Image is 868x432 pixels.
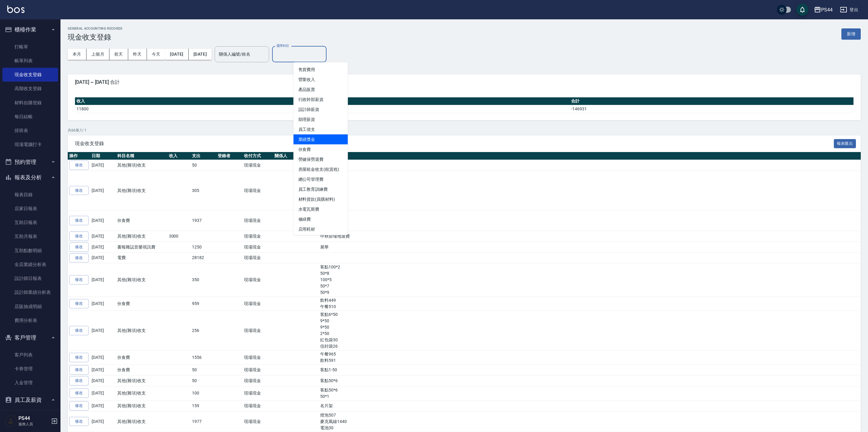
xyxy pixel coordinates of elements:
[128,49,147,60] button: 昨天
[319,160,861,171] td: 客點50*1
[116,365,167,375] td: 伙食費
[116,152,167,160] th: 科目名稱
[837,4,861,15] button: 登出
[147,49,165,60] button: 今天
[190,386,216,400] td: 100
[294,204,348,214] li: 水電瓦斯費
[2,313,58,327] a: 費用分析表
[116,400,167,411] td: 其他(雜項)收支
[319,152,861,160] th: 備註
[2,330,58,346] button: 客戶管理
[2,54,58,68] a: 帳單列表
[190,350,216,365] td: 1556
[242,311,273,350] td: 現場現金
[90,350,116,365] td: [DATE]
[242,411,273,432] td: 現場現金
[2,170,58,185] button: 報表及分析
[116,160,167,171] td: 其他(雜項)收支
[319,231,861,242] td: 中秋節場地退費
[242,231,273,242] td: 現場現金
[90,263,116,297] td: [DATE]
[90,231,116,242] td: [DATE]
[2,229,58,243] a: 互助月報表
[75,79,853,85] span: [DATE] ~ [DATE] 合計
[2,154,58,170] button: 預約管理
[294,145,348,154] li: 伙食費
[294,65,348,75] li: 售貨費用
[841,28,861,40] button: 新增
[2,68,58,82] a: 現金收支登錄
[69,417,89,426] a: 修改
[242,171,273,210] td: 現場現金
[319,386,861,400] td: 客點50*6 50*1
[276,44,289,48] label: 選擇科目
[811,4,835,16] button: PS44
[90,375,116,386] td: [DATE]
[319,375,861,386] td: 客點50*6
[2,124,58,138] a: 排班表
[69,186,89,195] a: 修改
[242,242,273,252] td: 現場現金
[319,263,861,297] td: 客點100*2 50*8 100*5 50*7 50*9
[294,224,348,234] li: 店用耗材
[2,271,58,285] a: 設計師日報表
[319,311,861,350] td: 客點6*50 9*50 9*50 2*50 紅包袋30 信封袋26
[2,244,58,258] a: 互助點數明細
[294,135,348,145] li: 業績獎金
[2,362,58,376] a: 卡券管理
[189,49,212,60] button: [DATE]
[2,285,58,299] a: 設計師業績分析表
[2,348,58,362] a: 客戶列表
[821,6,833,14] div: PS44
[116,263,167,297] td: 其他(雜項)收支
[2,110,58,124] a: 每日結帳
[2,216,58,229] a: 互助日報表
[242,297,273,311] td: 現場現金
[2,138,58,151] a: 現場電腦打卡
[69,353,89,362] a: 修改
[190,375,216,386] td: 50
[190,160,216,171] td: 50
[294,75,348,85] li: 營業收入
[116,375,167,386] td: 其他(雜項)收支
[2,300,58,313] a: 店販抽成明細
[90,242,116,252] td: [DATE]
[90,311,116,350] td: [DATE]
[190,411,216,432] td: 1977
[319,411,861,432] td: 燈泡507 麥克風線1440 電池30
[116,252,167,263] td: 電費
[570,105,853,113] td: -146931
[75,105,304,113] td: 11800
[190,365,216,375] td: 50
[90,411,116,432] td: [DATE]
[2,202,58,216] a: 店家日報表
[190,400,216,411] td: 159
[294,234,348,244] li: 清潔用品(毛巾清洗)
[294,154,348,164] li: 勞健保勞退費
[242,263,273,297] td: 現場現金
[190,297,216,311] td: 959
[116,242,167,252] td: 書報雜誌音樂視訊費
[116,297,167,311] td: 伙食費
[273,152,319,160] th: 關係人
[242,152,273,160] th: 收付方式
[294,105,348,115] li: 設計師薪資
[190,152,216,160] th: 支出
[69,161,89,170] a: 修改
[304,105,570,113] td: 158731
[294,194,348,204] li: 材料貨款(員購材料)
[116,231,167,242] td: 其他(雜項)收支
[90,365,116,375] td: [DATE]
[834,139,856,148] button: 報表匯出
[242,386,273,400] td: 現場現金
[2,188,58,202] a: 報表目錄
[2,22,58,37] button: 櫃檯作業
[216,152,242,160] th: 登錄者
[75,97,304,105] th: 收入
[69,326,89,335] a: 修改
[294,115,348,125] li: 助理薪資
[69,388,89,398] a: 修改
[190,263,216,297] td: 350
[165,49,188,60] button: [DATE]
[294,125,348,135] li: 員工借支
